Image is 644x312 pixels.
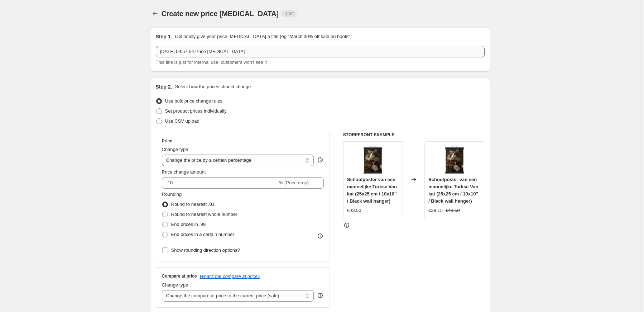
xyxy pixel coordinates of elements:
[165,118,200,124] span: Use CSV upload
[284,11,294,16] span: Draft
[171,247,240,253] span: Show rounding direction options?
[359,145,387,174] img: schoolposter-van-een-mannelijke-turkse-kat-a4-21x29-7-cm-8x12-black-wall-hanger-print-material-82...
[150,9,160,19] button: Price change jobs
[156,60,267,65] span: This title is just for internal use, customers won't see it
[428,177,478,204] span: Schoolposter van een mannelijke Turkse Van kat (25x25 cm / 10x10″ / Black wall hanger)
[279,180,309,185] span: % (Price drop)
[156,46,485,57] input: 30% off holiday sale
[343,132,485,138] h6: STOREFRONT EXAMPLE
[347,177,397,204] span: Schoolposter van een mannelijke Turkse Van kat (25x25 cm / 10x10″ / Black wall hanger)
[162,169,206,175] span: Price change amount
[156,83,172,90] h2: Step 2.
[162,273,197,279] h3: Compare at price
[162,138,172,144] h3: Price
[446,207,460,214] strike: €43.50
[171,232,234,237] span: End prices in a certain number
[347,207,361,214] div: €43.50
[175,83,251,90] p: Select how the prices should change
[175,33,351,40] p: Optionally give your price [MEDICAL_DATA] a title (eg "March 30% off sale on boots")
[440,145,469,174] img: schoolposter-van-een-mannelijke-turkse-kat-a4-21x29-7-cm-8x12-black-wall-hanger-print-material-82...
[165,98,222,104] span: Use bulk price change rules
[162,10,279,18] span: Create new price [MEDICAL_DATA]
[162,147,188,152] span: Change type
[171,202,215,207] span: Round to nearest .01
[171,212,237,217] span: Round to nearest whole number
[317,292,324,299] div: help
[162,177,278,189] input: -15
[156,33,172,40] h2: Step 1.
[171,222,206,227] span: End prices in .99
[317,156,324,164] div: help
[165,108,227,114] span: Set product prices individually
[162,282,188,288] span: Change type
[428,207,443,214] div: €39.15
[162,192,182,197] span: Rounding
[200,274,260,279] button: What's the compare at price?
